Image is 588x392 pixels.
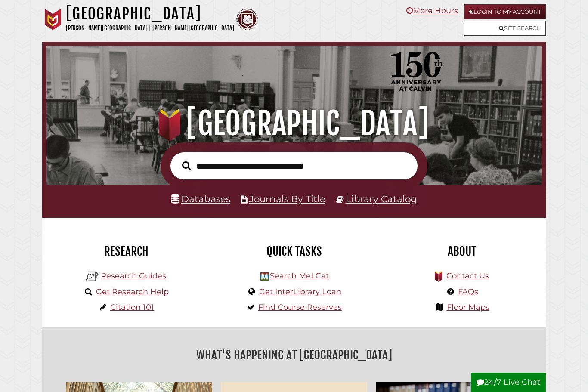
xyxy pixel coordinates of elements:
img: Calvin University [42,9,64,30]
h2: About [384,244,539,259]
a: Contact Us [446,271,489,281]
a: Citation 101 [110,302,154,312]
a: Library Catalog [346,193,417,204]
img: Calvin Theological Seminary [236,9,258,30]
a: More Hours [406,6,458,15]
a: FAQs [458,287,478,296]
a: Get Research Help [96,287,169,296]
a: Get InterLibrary Loan [259,287,341,296]
img: Hekman Library Logo [260,272,269,281]
h1: [GEOGRAPHIC_DATA] [66,4,234,23]
a: Find Course Reserves [258,302,342,312]
i: Search [182,161,191,170]
h2: Research [49,244,204,259]
a: Login to My Account [464,4,546,19]
a: Databases [171,193,230,204]
a: Floor Maps [447,302,489,312]
button: Search [178,159,195,172]
a: Search MeLCat [270,271,329,281]
h2: What's Happening at [GEOGRAPHIC_DATA] [49,345,539,365]
h1: [GEOGRAPHIC_DATA] [55,105,532,142]
p: [PERSON_NAME][GEOGRAPHIC_DATA] | [PERSON_NAME][GEOGRAPHIC_DATA] [66,23,234,33]
a: Journals By Title [249,193,325,204]
a: Site Search [464,21,546,36]
a: Research Guides [101,271,166,281]
img: Hekman Library Logo [86,270,99,283]
h2: Quick Tasks [217,244,371,259]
